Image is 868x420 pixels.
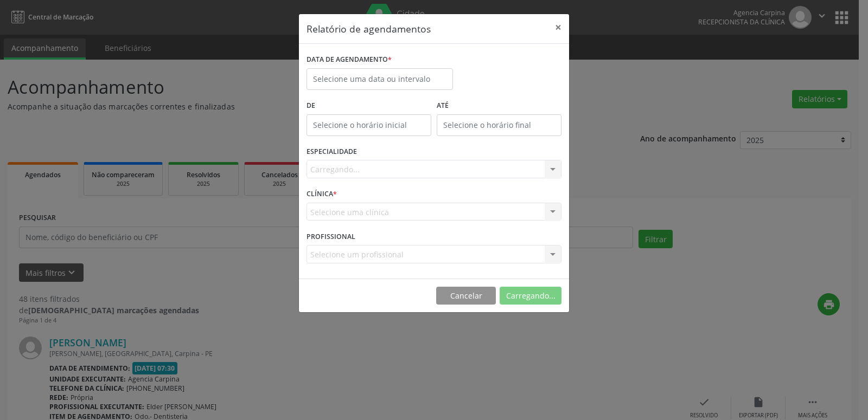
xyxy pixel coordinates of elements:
[436,287,496,305] button: Cancelar
[307,98,431,114] label: De
[437,98,561,114] label: ATÉ
[307,186,337,203] label: CLÍNICA
[307,114,431,136] input: Selecione o horário inicial
[307,228,355,245] label: PROFISSIONAL
[307,144,357,160] label: ESPECIALIDADE
[307,51,392,68] label: DATA DE AGENDAMENTO
[307,68,453,90] input: Selecione uma data ou intervalo
[547,14,569,41] button: Close
[437,114,561,136] input: Selecione o horário final
[500,287,561,305] button: Carregando...
[307,22,431,36] h5: Relatório de agendamentos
